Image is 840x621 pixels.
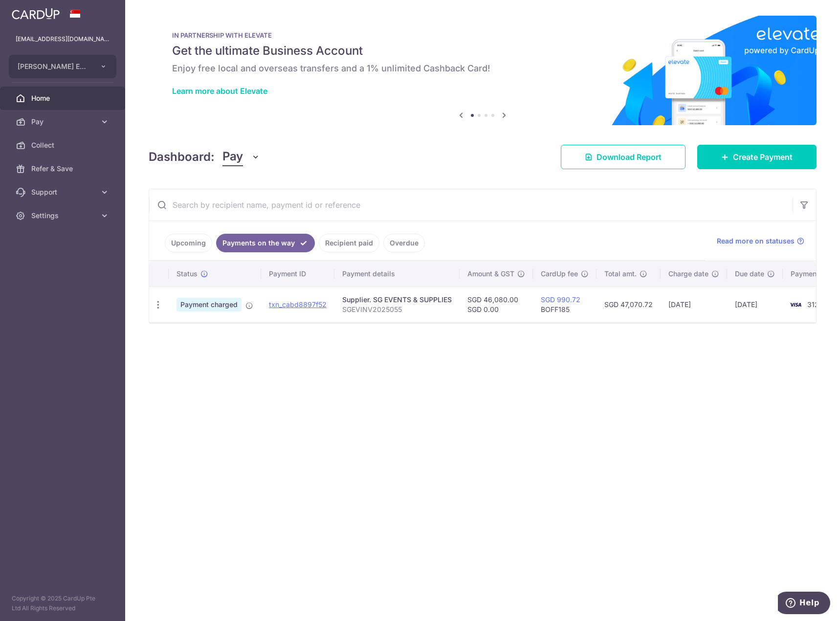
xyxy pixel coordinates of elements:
span: Settings [31,211,96,221]
span: Read more on statuses [717,236,795,246]
img: CardUp [12,8,60,20]
td: SGD 47,070.72 [597,287,661,322]
td: [DATE] [727,287,783,322]
a: SGD 990.72 [541,295,580,304]
span: Refer & Save [31,164,96,174]
span: Amount & GST [467,269,514,279]
a: Overdue [383,234,425,252]
button: Pay [222,148,260,166]
th: Payment details [334,261,460,287]
span: Status [177,269,198,279]
h4: Dashboard: [149,148,215,166]
iframe: Opens a widget where you can find more information [778,592,830,616]
th: Payment ID [261,261,334,287]
td: SGD 46,080.00 SGD 0.00 [460,287,533,322]
span: Home [31,93,96,103]
a: txn_cabd8897f52 [269,300,327,309]
a: Recipient paid [319,234,379,252]
span: Pay [31,117,96,127]
td: BOFF185 [533,287,597,322]
span: Support [31,187,96,197]
p: SGEVINV2025055 [342,305,452,314]
p: IN PARTNERSHIP WITH ELEVATE [172,31,793,39]
a: Upcoming [165,234,212,252]
span: [PERSON_NAME] ENGINEERING TRADING PTE. LTD. [18,62,90,71]
span: Charge date [668,269,708,279]
td: [DATE] [661,287,727,322]
span: Collect [31,140,96,150]
a: Download Report [561,145,685,169]
span: Create Payment [733,151,793,163]
img: Renovation banner [149,16,817,125]
a: Payments on the way [216,234,315,252]
a: Create Payment [697,145,817,169]
button: [PERSON_NAME] ENGINEERING TRADING PTE. LTD. [9,55,116,78]
span: Pay [222,148,243,166]
a: Learn more about Elevate [172,86,267,96]
span: Payment charged [177,298,242,311]
span: CardUp fee [541,269,578,279]
img: Bank Card [786,299,805,310]
span: Due date [735,269,764,279]
h5: Get the ultimate Business Account [172,43,793,59]
a: Read more on statuses [717,236,804,246]
span: Download Report [597,151,662,163]
span: Total amt. [604,269,637,279]
h6: Enjoy free local and overseas transfers and a 1% unlimited Cashback Card! [172,63,793,74]
input: Search by recipient name, payment id or reference [149,189,793,221]
p: [EMAIL_ADDRESS][DOMAIN_NAME] [16,34,110,44]
span: 3128 [807,300,823,309]
div: Supplier. SG EVENTS & SUPPLIES [342,295,452,305]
